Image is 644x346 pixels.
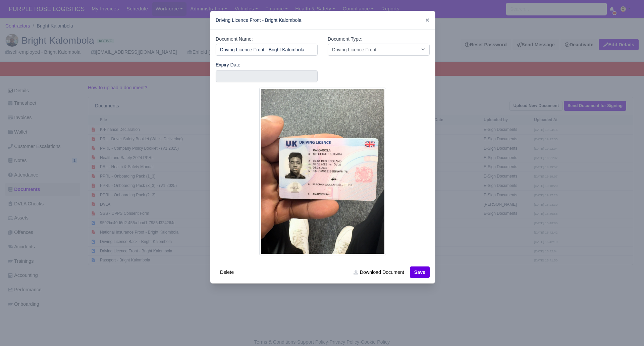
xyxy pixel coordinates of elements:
[410,266,430,278] button: Save
[210,11,435,30] div: Driving Licence Front - Bright Kalombola
[216,61,240,69] label: Expiry Date
[216,35,253,43] label: Document Name:
[216,266,238,278] button: Delete
[328,35,362,43] label: Document Type:
[523,268,644,346] iframe: Chat Widget
[349,266,408,278] a: Download Document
